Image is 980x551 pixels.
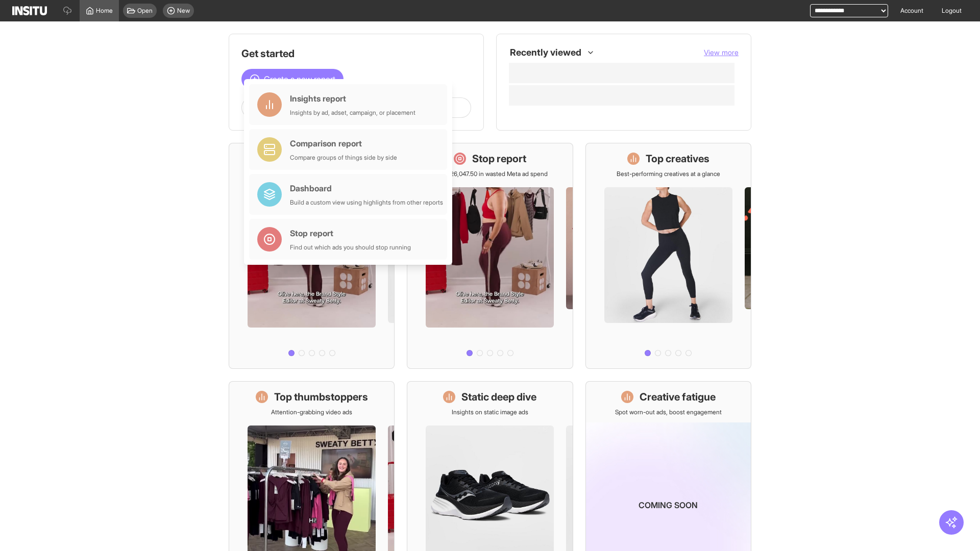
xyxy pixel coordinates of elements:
a: Stop reportSave £26,047.50 in wasted Meta ad spend [407,143,573,369]
a: What's live nowSee all active ads instantly [229,143,395,369]
span: Create a new report [264,73,335,85]
h1: Stop report [472,152,526,166]
div: Dashboard [290,182,443,194]
span: New [177,7,190,15]
h1: Static deep dive [461,390,536,404]
span: Home [96,7,113,15]
div: Find out which ads you should stop running [290,243,411,252]
p: Best-performing creatives at a glance [617,170,720,178]
h1: Get started [241,46,471,61]
h1: Top thumbstoppers [274,390,368,404]
div: Insights report [290,92,415,105]
span: Open [137,7,153,15]
div: Build a custom view using highlights from other reports [290,198,443,207]
a: Top creativesBest-performing creatives at a glance [585,143,751,369]
p: Insights on static image ads [452,408,528,416]
p: Attention-grabbing video ads [271,408,352,416]
button: Create a new report [241,69,344,89]
div: Stop report [290,227,411,239]
button: View more [704,47,739,58]
p: Save £26,047.50 in wasted Meta ad spend [432,170,548,178]
h1: Top creatives [646,152,709,166]
span: View more [704,48,739,57]
div: Compare groups of things side by side [290,154,397,162]
div: Insights by ad, adset, campaign, or placement [290,109,415,117]
img: Logo [12,6,47,15]
div: Comparison report [290,137,397,149]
